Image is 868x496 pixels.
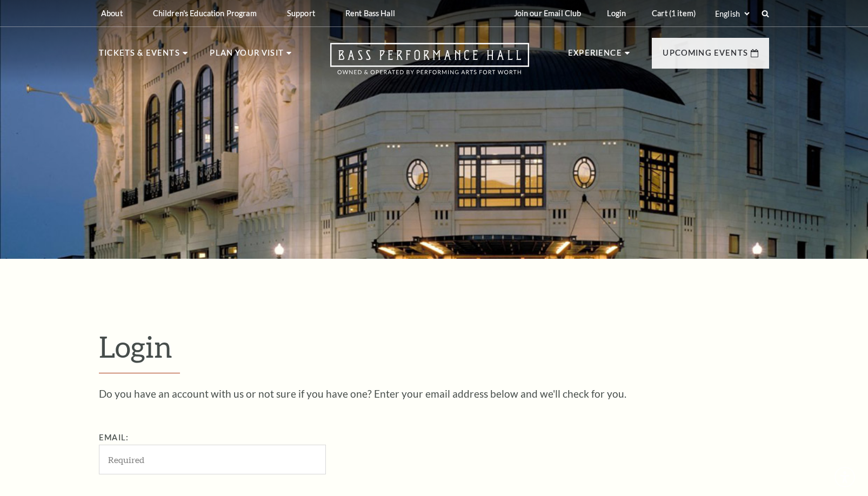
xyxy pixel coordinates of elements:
[153,9,257,18] p: Children's Education Program
[101,9,123,18] p: About
[210,46,284,66] p: Plan Your Visit
[99,388,769,399] p: Do you have an account with us or not sure if you have one? Enter your email address below and we...
[99,46,180,66] p: Tickets & Events
[99,329,172,364] span: Login
[713,9,751,19] select: Select:
[663,46,748,66] p: Upcoming Events
[99,433,129,442] label: Email:
[99,445,326,474] input: Required
[287,9,315,18] p: Support
[568,46,622,66] p: Experience
[345,9,395,18] p: Rent Bass Hall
